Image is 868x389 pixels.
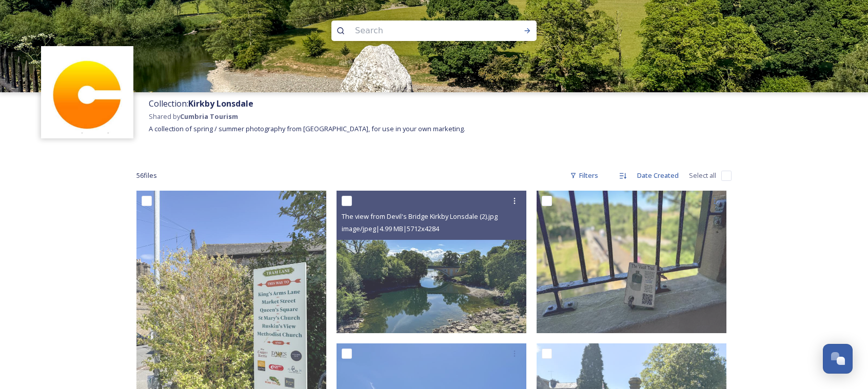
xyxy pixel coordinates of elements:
[337,191,526,333] img: The view from Devil's Bridge Kirkby Lonsdale (2).jpg
[537,191,726,333] img: Vault Trail Kirkby Lonsdale.jpg
[342,212,498,221] span: The view from Devil's Bridge Kirkby Lonsdale (2).jpg
[689,171,716,180] span: Select all
[46,51,128,133] img: images.jpg
[823,344,853,374] button: Open Chat
[149,98,253,109] span: Collection:
[350,19,490,42] input: Search
[149,112,238,121] span: Shared by
[149,124,465,133] span: A collection of spring / summer photography from [GEOGRAPHIC_DATA], for use in your own marketing.
[136,171,157,180] span: 56 file s
[342,224,439,233] span: image/jpeg | 4.99 MB | 5712 x 4284
[565,166,603,186] div: Filters
[632,166,684,186] div: Date Created
[188,98,253,109] strong: Kirkby Lonsdale
[180,112,238,121] strong: Cumbria Tourism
